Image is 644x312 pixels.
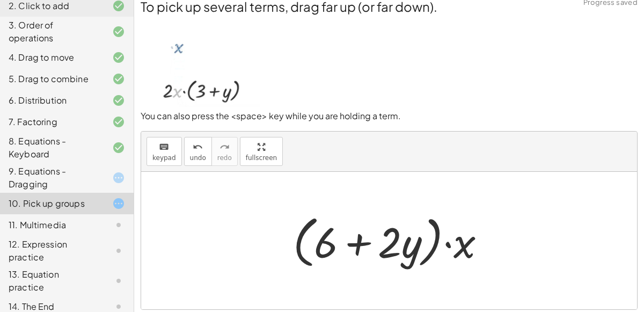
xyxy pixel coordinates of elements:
i: Task finished and correct. [112,51,125,64]
span: keypad [152,154,176,162]
i: Task finished and correct. [112,94,125,107]
img: 7082fc1485faebb9b7af93849eb8fc5ffd41b57dcc94cb7c7bb5916beca3cf65.webp [141,16,260,107]
div: 10. Pick up groups [9,197,95,210]
span: undo [190,154,206,162]
i: undo [193,141,203,154]
div: 8. Equations - Keyboard [9,135,95,161]
div: 9. Equations - Dragging [9,165,95,191]
div: 11. Multimedia [9,219,95,231]
div: 6. Distribution [9,94,95,107]
div: 12. Expression practice [9,238,95,264]
button: redoredo [211,137,238,166]
i: Task finished and correct. [112,141,125,154]
i: Task not started. [112,274,125,287]
p: You can also press the <space> key while you are holding a term. [141,110,638,122]
button: fullscreen [240,137,283,166]
i: keyboard [159,141,169,154]
i: Task not started. [112,219,125,231]
i: redo [219,141,230,154]
div: 4. Drag to move [9,51,95,64]
button: keyboardkeypad [147,137,182,166]
i: Task finished and correct. [112,25,125,38]
i: Task finished and correct. [112,115,125,128]
button: undoundo [184,137,212,166]
i: Task not started. [112,244,125,257]
div: 3. Order of operations [9,19,95,45]
div: 5. Drag to combine [9,72,95,85]
i: Task finished and correct. [112,72,125,85]
div: 13. Equation practice [9,268,95,294]
i: Task started. [112,197,125,210]
div: 7. Factoring [9,115,95,128]
span: fullscreen [246,154,277,162]
i: Task started. [112,171,125,184]
span: redo [217,154,232,162]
